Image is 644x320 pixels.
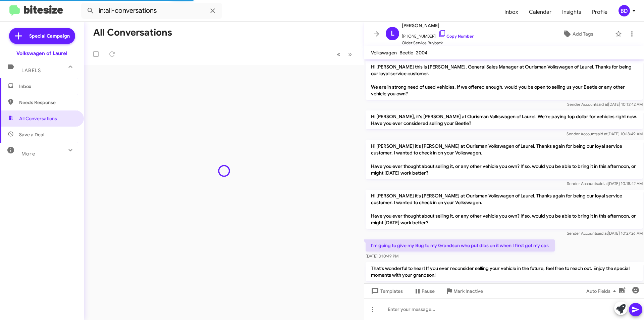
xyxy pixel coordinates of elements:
span: Auto Fields [586,285,619,297]
button: Mark Inactive [440,285,488,297]
a: Special Campaign [9,28,75,44]
span: All Conversations [19,115,57,122]
p: Hi [PERSON_NAME] it's [PERSON_NAME] at Ourisman Volkswagen of Laurel. Thanks again for being our ... [366,140,643,179]
span: said at [596,131,607,136]
nav: Page navigation example [333,47,356,61]
a: Copy Number [438,34,474,39]
span: Needs Response [19,99,76,106]
button: Add Tags [543,28,612,40]
span: Sender Account [DATE] 10:18:42 AM [567,181,643,186]
span: Special Campaign [29,33,70,39]
a: Inbox [499,2,524,22]
a: Profile [587,2,613,22]
button: Templates [364,285,408,297]
p: Hi [PERSON_NAME] this is [PERSON_NAME], General Sales Manager at Ourisman Volkswagen of Laurel. T... [366,61,643,100]
span: Sender Account [DATE] 10:18:49 AM [567,131,643,136]
span: Inbox [19,83,76,90]
h1: All Conversations [93,27,172,38]
span: said at [596,231,608,236]
span: Add Tags [573,28,593,40]
span: said at [596,102,608,107]
button: Auto Fields [581,285,624,297]
a: Calendar [524,2,557,22]
p: Hi [PERSON_NAME] it's [PERSON_NAME] at Ourisman Volkswagen of Laurel. Thanks again for being our ... [366,190,643,229]
p: That's wonderful to hear! If you ever reconsider selling your vehicle in the future, feel free to... [366,262,643,281]
span: [DATE] 3:10:49 PM [366,254,398,259]
span: 2004 [416,50,428,56]
span: Sender Account [DATE] 10:27:26 AM [567,231,643,236]
button: BD [613,5,637,16]
span: » [348,50,352,58]
p: I'm going to give my Bug to my Grandson who put dibs on it when I first got my car. [366,239,555,252]
span: [PHONE_NUMBER] [402,30,474,40]
button: Next [344,47,356,61]
span: « [337,50,340,58]
span: Older Service Buyback [402,40,474,46]
span: [PERSON_NAME] [402,21,474,30]
span: Beetle [399,50,413,56]
button: Pause [408,285,440,297]
span: More [21,151,35,157]
span: L [391,28,394,39]
span: Templates [370,285,403,297]
input: Search [81,3,222,19]
div: BD [619,5,630,16]
span: Pause [422,285,435,297]
span: said at [596,181,608,186]
a: Insights [557,2,587,22]
span: Mark Inactive [453,285,483,297]
span: Sender Account [DATE] 10:13:42 AM [567,102,643,107]
p: Hi [PERSON_NAME], it's [PERSON_NAME] at Ourisman Volkswagen of Laurel. We're paying top dollar fo... [366,110,643,129]
span: Save a Deal [19,131,44,138]
span: Volkswagen [371,50,397,56]
button: Previous [333,47,344,61]
span: Labels [21,67,41,74]
div: Volkswagen of Laurel [16,50,67,57]
span: [PERSON_NAME] [DATE] 3:19:52 PM [568,283,643,288]
span: said at [599,283,610,288]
